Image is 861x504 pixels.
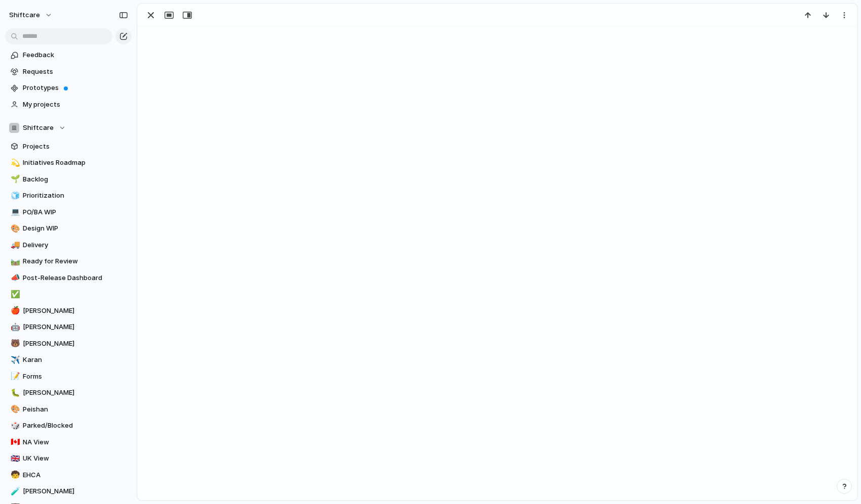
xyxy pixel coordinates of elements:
div: 🎨Design WIP [5,221,132,236]
button: 💻 [9,207,19,217]
span: My projects [23,100,128,110]
button: 🌱 [9,174,19,185]
a: 🇨🇦NA View [5,435,132,450]
a: 💫Initiatives Roadmap [5,155,132,170]
span: [PERSON_NAME] [23,306,128,316]
button: shiftcare [5,7,58,23]
span: Prioritization [23,191,128,201]
span: Feedback [23,50,128,60]
div: 🧊 [11,190,18,202]
a: 🛤️Ready for Review [5,254,132,269]
span: [PERSON_NAME] [23,322,128,332]
span: Design WIP [23,223,128,234]
button: 📣 [9,273,19,283]
a: ✈️Karan [5,352,132,368]
a: 🐛[PERSON_NAME] [5,385,132,400]
button: 🎨 [9,223,19,234]
span: shiftcare [9,10,40,20]
div: 🇨🇦 [11,436,18,448]
a: ✅ [5,287,132,302]
span: Initiatives Roadmap [23,158,128,168]
button: ✅ [9,289,19,299]
span: UK View [23,453,128,464]
button: 🎲 [9,421,19,431]
a: 🎲Parked/Blocked [5,418,132,433]
a: 🎨Peishan [5,402,132,417]
div: 🧒 [11,469,18,481]
div: 🤖[PERSON_NAME] [5,319,132,335]
div: 💻 [11,206,18,218]
div: ✅ [11,289,18,300]
button: 🧊 [9,191,19,201]
div: 🍎 [11,305,18,316]
span: Peishan [23,404,128,415]
span: PO/BA WIP [23,207,128,217]
a: 📣Post-Release Dashboard [5,270,132,286]
a: Feedback [5,48,132,63]
span: EHCA [23,470,128,480]
span: Projects [23,142,128,152]
a: 🍎[PERSON_NAME] [5,303,132,318]
div: 📝 [11,371,18,382]
a: 📝Forms [5,369,132,384]
a: 🐻[PERSON_NAME] [5,336,132,351]
span: NA View [23,437,128,447]
div: 💫 [11,157,18,169]
span: Ready for Review [23,256,128,266]
span: [PERSON_NAME] [23,486,128,496]
a: 🧊Prioritization [5,188,132,203]
span: Post-Release Dashboard [23,273,128,283]
span: Requests [23,67,128,77]
div: 🎨 [11,223,18,235]
button: 🐛 [9,388,19,398]
div: 🧪 [11,486,18,497]
span: Parked/Blocked [23,421,128,431]
button: 🇬🇧 [9,453,19,464]
button: 🚚 [9,240,19,250]
span: [PERSON_NAME] [23,339,128,349]
a: Requests [5,64,132,79]
div: 🌱 [11,173,18,185]
a: 🇬🇧UK View [5,451,132,466]
button: 🐻 [9,339,19,349]
button: 🛤️ [9,256,19,266]
span: [PERSON_NAME] [23,388,128,398]
button: Shiftcare [5,120,132,135]
button: 📝 [9,372,19,382]
button: 🧒 [9,470,19,480]
button: 🤖 [9,322,19,332]
a: 🧒EHCA [5,468,132,483]
div: 📣 [11,272,18,284]
div: 🤖 [11,322,18,333]
div: 🐛 [11,387,18,399]
span: Forms [23,372,128,382]
div: 🛤️ [11,256,18,267]
div: 🎲 [11,420,18,432]
button: 🎨 [9,404,19,415]
a: 🧪[PERSON_NAME] [5,484,132,499]
button: 💫 [9,158,19,168]
button: 🧪 [9,486,19,496]
div: ✈️ [11,354,18,366]
span: Prototypes [23,83,128,93]
a: 🌱Backlog [5,172,132,187]
a: 💻PO/BA WIP [5,205,132,220]
a: 🚚Delivery [5,238,132,253]
a: Prototypes [5,80,132,96]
